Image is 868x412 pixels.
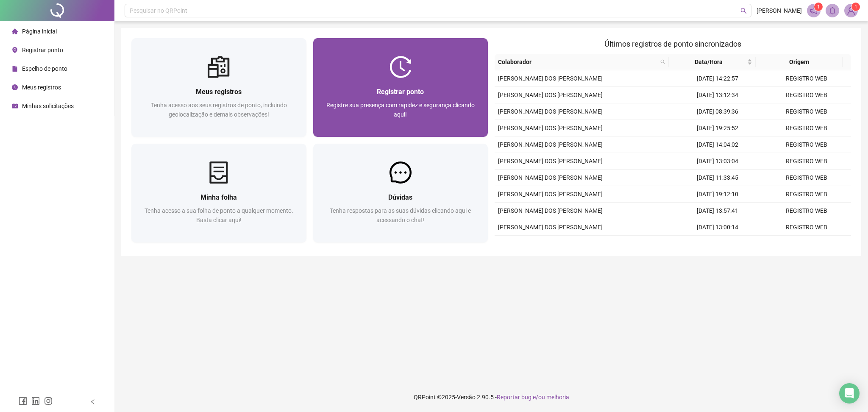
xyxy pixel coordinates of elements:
[330,207,471,223] span: Tenha respostas para as suas dúvidas clicando aqui e acessando o chat!
[90,399,96,405] span: left
[810,7,818,14] span: notification
[19,397,27,405] span: facebook
[12,47,18,53] span: environment
[673,170,762,186] td: [DATE] 11:33:45
[22,65,67,72] span: Espelho de ponto
[762,236,851,252] td: REGISTRO WEB
[12,66,18,72] span: file
[817,4,820,10] span: 1
[659,56,667,68] span: search
[498,174,603,181] span: [PERSON_NAME] DOS [PERSON_NAME]
[145,207,293,223] span: Tenha acesso a sua folha de ponto a qualquer momento. Basta clicar aqui!
[669,54,756,70] th: Data/Hora
[673,236,762,252] td: [DATE] 08:39:00
[673,219,762,236] td: [DATE] 13:00:14
[22,103,74,109] span: Minhas solicitações
[660,59,665,64] span: search
[672,57,746,67] span: Data/Hora
[200,193,237,201] span: Minha folha
[497,394,569,401] span: Reportar bug e/ou melhoria
[498,158,603,164] span: [PERSON_NAME] DOS [PERSON_NAME]
[673,70,762,87] td: [DATE] 14:22:57
[457,394,476,401] span: Versão
[131,144,306,242] a: Minha folhaTenha acesso a sua folha de ponto a qualquer momento. Basta clicar aqui!
[762,153,851,170] td: REGISTRO WEB
[151,102,287,118] span: Tenha acesso aos seus registros de ponto, incluindo geolocalização e demais observações!
[845,4,857,17] img: 83332
[12,103,18,109] span: schedule
[854,4,857,10] span: 1
[498,108,603,115] span: [PERSON_NAME] DOS [PERSON_NAME]
[326,102,475,118] span: Registre sua presença com rapidez e segurança clicando aqui!
[673,120,762,136] td: [DATE] 19:25:52
[673,87,762,103] td: [DATE] 13:12:34
[498,141,603,148] span: [PERSON_NAME] DOS [PERSON_NAME]
[829,7,836,14] span: bell
[498,207,603,214] span: [PERSON_NAME] DOS [PERSON_NAME]
[196,88,242,96] span: Meus registros
[313,38,488,137] a: Registrar pontoRegistre sua presença com rapidez e segurança clicando aqui!
[498,191,603,198] span: [PERSON_NAME] DOS [PERSON_NAME]
[31,397,40,405] span: linkedin
[762,136,851,153] td: REGISTRO WEB
[762,203,851,219] td: REGISTRO WEB
[313,144,488,242] a: DúvidasTenha respostas para as suas dúvidas clicando aqui e acessando o chat!
[604,39,741,48] span: Últimos registros de ponto sincronizados
[12,28,18,34] span: home
[498,75,603,82] span: [PERSON_NAME] DOS [PERSON_NAME]
[498,224,603,231] span: [PERSON_NAME] DOS [PERSON_NAME]
[388,193,412,201] span: Dúvidas
[131,38,306,137] a: Meus registrosTenha acesso aos seus registros de ponto, incluindo geolocalização e demais observa...
[22,47,63,53] span: Registrar ponto
[498,125,603,131] span: [PERSON_NAME] DOS [PERSON_NAME]
[756,54,843,70] th: Origem
[22,84,61,91] span: Meus registros
[498,57,657,67] span: Colaborador
[740,8,747,14] span: search
[762,87,851,103] td: REGISTRO WEB
[673,203,762,219] td: [DATE] 13:57:41
[762,186,851,203] td: REGISTRO WEB
[114,382,868,412] footer: QRPoint © 2025 - 2.90.5 -
[762,170,851,186] td: REGISTRO WEB
[673,136,762,153] td: [DATE] 14:04:02
[851,3,860,11] sup: Atualize o seu contato no menu Meus Dados
[762,70,851,87] td: REGISTRO WEB
[814,3,823,11] sup: 1
[22,28,57,35] span: Página inicial
[762,103,851,120] td: REGISTRO WEB
[673,153,762,170] td: [DATE] 13:03:04
[762,219,851,236] td: REGISTRO WEB
[757,6,802,15] span: [PERSON_NAME]
[498,92,603,98] span: [PERSON_NAME] DOS [PERSON_NAME]
[839,383,860,404] div: Open Intercom Messenger
[673,103,762,120] td: [DATE] 08:39:36
[673,186,762,203] td: [DATE] 19:12:10
[762,120,851,136] td: REGISTRO WEB
[377,88,424,96] span: Registrar ponto
[44,397,53,405] span: instagram
[12,84,18,90] span: clock-circle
